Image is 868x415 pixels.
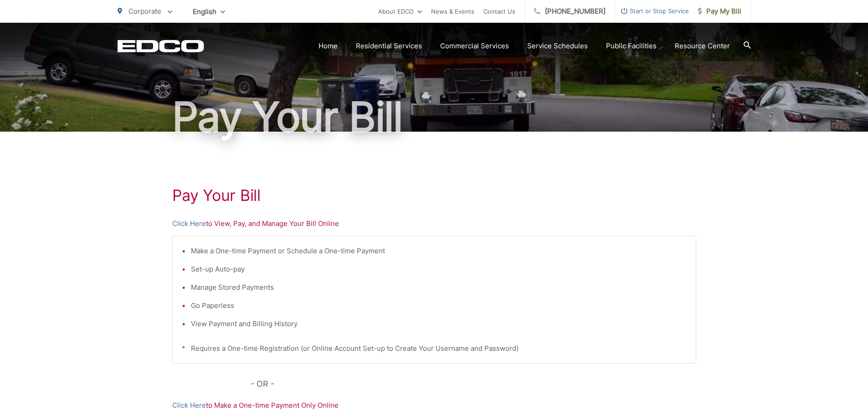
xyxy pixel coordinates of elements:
[318,41,338,51] a: Home
[606,41,657,51] a: Public Facilities
[118,94,751,140] h1: Pay Your Bill
[172,400,696,411] p: to Make a One-time Payment Only Online
[172,186,696,205] h1: Pay Your Bill
[172,218,206,229] a: Click Here
[172,400,206,411] a: Click Here
[191,300,687,311] li: Go Paperless
[527,41,588,51] a: Service Schedules
[182,343,687,354] p: * Requires a One-time Registration (or Online Account Set-up to Create Your Username and Password)
[698,6,741,17] span: Pay My Bill
[191,246,687,256] li: Make a One-time Payment or Schedule a One-time Payment
[675,41,730,51] a: Resource Center
[186,4,232,20] span: English
[128,7,161,15] span: Corporate
[172,218,696,229] p: to View, Pay, and Manage Your Bill Online
[191,318,687,329] li: View Payment and Billing History
[251,377,696,391] p: - OR -
[191,282,687,293] li: Manage Stored Payments
[356,41,422,51] a: Residential Services
[118,40,204,52] a: EDCD logo. Return to the homepage.
[431,6,474,17] a: News & Events
[378,6,422,17] a: About EDCO
[440,41,509,51] a: Commercial Services
[191,264,687,275] li: Set-up Auto-pay
[483,6,515,17] a: Contact Us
